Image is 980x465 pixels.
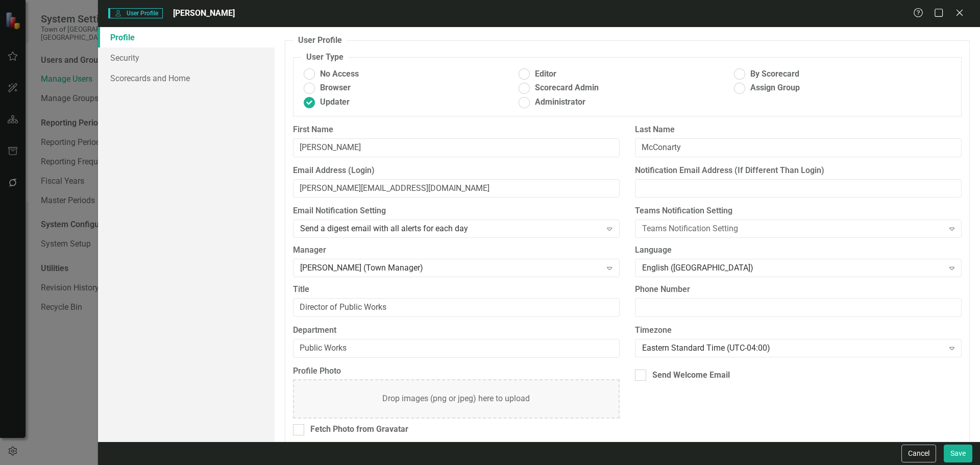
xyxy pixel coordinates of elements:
legend: User Profile [293,35,347,46]
label: Notification Email Address (If Different Than Login) [635,165,962,177]
span: Assign Group [750,82,800,94]
span: User Profile [108,8,163,18]
a: Profile [98,27,275,47]
label: Manager [293,244,620,256]
div: Send a digest email with all alerts for each day [300,223,602,235]
div: Teams Notification Setting [642,223,944,235]
label: Email Address (Login) [293,165,620,177]
a: Security [98,47,275,68]
legend: User Type [301,52,349,63]
label: Phone Number [635,284,962,296]
label: Email Notification Setting [293,205,620,217]
label: Timezone [635,325,962,336]
label: First Name [293,124,620,136]
span: Editor [535,68,556,80]
span: [PERSON_NAME] [173,8,235,18]
span: Updater [320,96,350,108]
div: Eastern Standard Time (UTC-04:00) [642,342,944,354]
label: Teams Notification Setting [635,205,962,217]
a: Scorecards and Home [98,68,275,88]
span: Scorecard Admin [535,82,599,94]
div: Fetch Photo from Gravatar [310,424,408,435]
div: English ([GEOGRAPHIC_DATA]) [642,262,944,274]
label: Language [635,244,962,256]
label: Department [293,325,620,336]
button: Cancel [901,445,936,462]
div: Drop images (png or jpeg) here to upload [382,393,530,405]
label: Title [293,284,620,296]
label: Last Name [635,124,962,136]
button: Save [944,445,972,462]
span: By Scorecard [750,68,799,80]
div: Send Welcome Email [652,370,730,381]
div: [PERSON_NAME] (Town Manager) [300,262,602,274]
label: Profile Photo [293,365,620,377]
span: No Access [320,68,359,80]
span: Browser [320,82,351,94]
span: Administrator [535,96,585,108]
